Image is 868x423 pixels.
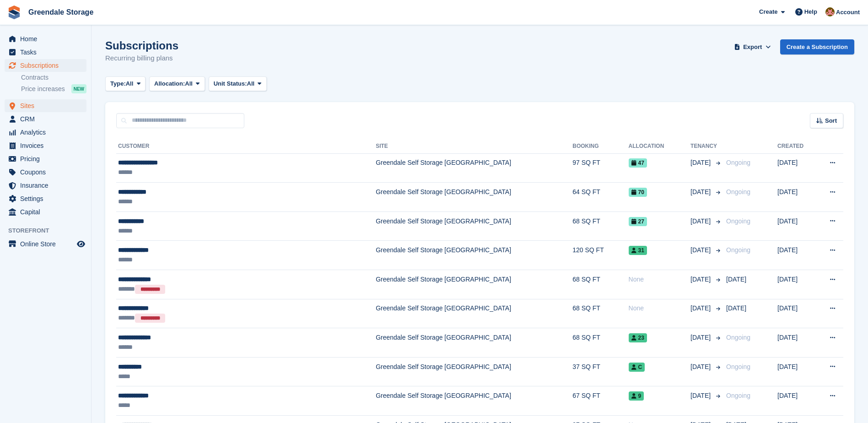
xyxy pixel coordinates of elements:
a: menu [5,179,86,192]
span: 47 [629,158,647,168]
span: All [185,79,193,88]
span: Ongoing [726,334,750,341]
h1: Subscriptions [105,39,178,52]
span: Ongoing [726,217,750,225]
th: Tenancy [690,139,722,154]
td: Greendale Self Storage [GEOGRAPHIC_DATA] [376,270,572,299]
a: Create a Subscription [780,39,854,54]
td: 64 SQ FT [572,183,628,212]
td: 67 SQ FT [572,386,628,416]
span: [DATE] [726,276,746,283]
span: Help [804,7,817,16]
a: menu [5,206,86,218]
span: 27 [629,217,647,226]
td: [DATE] [777,299,815,328]
button: Allocation: All [149,76,205,92]
th: Site [376,139,572,154]
span: 23 [629,333,647,342]
a: menu [5,33,86,45]
div: NEW [71,84,86,93]
span: Ongoing [726,159,750,166]
span: 31 [629,246,647,255]
span: Settings [20,192,75,205]
span: [DATE] [690,245,712,255]
span: Sites [20,99,75,112]
button: Unit Status: All [209,76,267,92]
span: Unit Status: [214,79,247,88]
span: 9 [629,391,644,401]
span: [DATE] [690,304,712,313]
span: Ongoing [726,246,750,254]
span: Tasks [20,46,75,59]
span: Insurance [20,179,75,192]
span: C [629,363,645,372]
div: None [629,275,691,284]
a: menu [5,126,86,139]
span: Online Store [20,238,75,250]
td: Greendale Self Storage [GEOGRAPHIC_DATA] [376,299,572,328]
th: Booking [572,139,628,154]
td: [DATE] [777,357,815,386]
td: [DATE] [777,328,815,358]
span: [DATE] [690,333,712,342]
a: menu [5,192,86,205]
span: CRM [20,113,75,125]
span: [DATE] [726,304,746,312]
a: Price increases NEW [21,84,86,94]
a: Preview store [75,239,86,249]
td: [DATE] [777,183,815,212]
span: Ongoing [726,188,750,195]
span: Type: [110,79,126,88]
button: Type: All [105,76,146,92]
img: stora-icon-8386f47178a22dfd0bd8f6a31ec36ba5ce8667c1dd55bd0f319d3a0aa187defe.svg [7,5,21,19]
a: menu [5,166,86,179]
span: Capital [20,206,75,218]
a: menu [5,152,86,165]
th: Allocation [629,139,691,154]
th: Created [777,139,815,154]
span: Ongoing [726,363,750,370]
td: Greendale Self Storage [GEOGRAPHIC_DATA] [376,153,572,183]
span: Home [20,33,75,45]
td: 68 SQ FT [572,211,628,241]
td: 68 SQ FT [572,299,628,328]
td: [DATE] [777,270,815,299]
span: [DATE] [690,217,712,226]
span: [DATE] [690,158,712,168]
td: Greendale Self Storage [GEOGRAPHIC_DATA] [376,183,572,212]
span: 70 [629,188,647,197]
a: Contracts [21,73,86,82]
td: Greendale Self Storage [GEOGRAPHIC_DATA] [376,211,572,241]
a: menu [5,99,86,112]
span: Storefront [8,226,91,235]
span: Price increases [21,85,65,93]
span: Account [836,8,860,17]
td: [DATE] [777,241,815,270]
td: [DATE] [777,153,815,183]
span: Coupons [20,166,75,179]
td: Greendale Self Storage [GEOGRAPHIC_DATA] [376,357,572,386]
span: [DATE] [690,187,712,197]
th: Customer [116,139,376,154]
td: [DATE] [777,386,815,416]
td: 68 SQ FT [572,328,628,358]
a: menu [5,139,86,152]
img: Justin Swingler [825,7,835,16]
a: Greendale Storage [25,5,97,20]
div: None [629,304,691,313]
td: Greendale Self Storage [GEOGRAPHIC_DATA] [376,328,572,358]
td: 97 SQ FT [572,153,628,183]
span: [DATE] [690,362,712,372]
a: menu [5,59,86,72]
td: 37 SQ FT [572,357,628,386]
button: Export [733,39,773,54]
span: Create [759,7,777,16]
a: menu [5,46,86,59]
a: menu [5,113,86,125]
span: [DATE] [690,275,712,284]
a: menu [5,238,86,250]
span: Pricing [20,152,75,165]
span: [DATE] [690,391,712,401]
span: Invoices [20,139,75,152]
span: All [247,79,255,88]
